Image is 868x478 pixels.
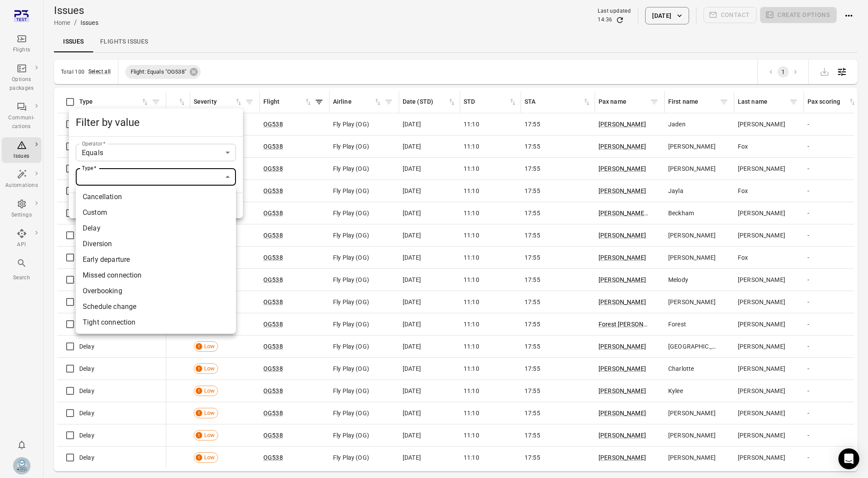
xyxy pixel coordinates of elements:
[76,252,236,268] li: Early departure
[76,189,236,205] li: Cancellation
[76,299,236,315] li: Schedule change
[76,220,236,236] li: Delay
[76,283,236,299] li: Overbooking
[76,268,236,283] li: Missed connection
[76,205,236,220] li: Custom
[76,315,236,330] li: Tight connection
[838,448,859,469] div: Open Intercom Messenger
[76,236,236,252] li: Diversion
